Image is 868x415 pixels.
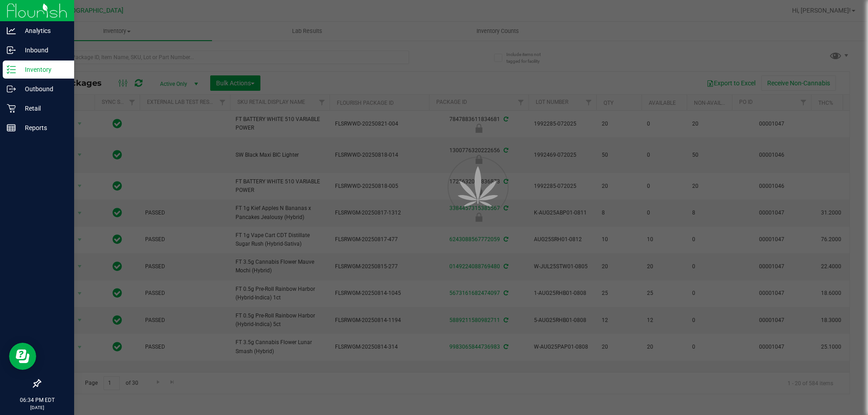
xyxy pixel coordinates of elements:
[16,84,70,94] p: Outbound
[16,45,70,56] p: Inbound
[7,65,16,74] inline-svg: Inventory
[7,84,16,93] inline-svg: Outbound
[16,25,70,36] p: Analytics
[7,104,16,113] inline-svg: Retail
[7,26,16,35] inline-svg: Analytics
[7,46,16,55] inline-svg: Inbound
[4,396,70,404] p: 06:34 PM EDT
[7,123,16,132] inline-svg: Reports
[9,343,36,370] iframe: Resource center
[16,103,70,114] p: Retail
[16,64,70,75] p: Inventory
[16,122,70,133] p: Reports
[4,404,70,411] p: [DATE]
